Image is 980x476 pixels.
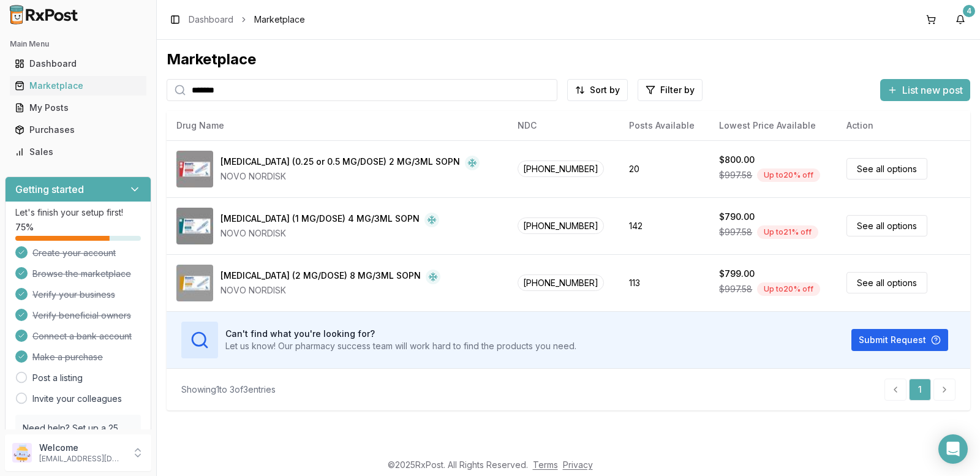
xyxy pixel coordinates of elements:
[15,182,84,197] h3: Getting started
[884,379,956,401] nav: pagination
[909,379,931,401] a: 1
[590,84,620,96] span: Sort by
[254,13,305,26] span: Marketplace
[176,208,213,244] img: Ozempic (1 MG/DOSE) 4 MG/3ML SOPN
[23,422,134,459] p: Need help? Set up a 25 minute call with our team to set up.
[619,254,709,311] td: 113
[719,268,755,280] div: $799.00
[846,215,927,236] a: See all options
[39,454,124,464] p: [EMAIL_ADDRESS][DOMAIN_NAME]
[846,272,927,293] a: See all options
[619,140,709,197] td: 20
[15,124,141,136] div: Purchases
[719,226,752,238] span: $997.58
[5,98,151,118] button: My Posts
[880,85,970,97] a: List new post
[15,102,141,114] div: My Posts
[719,211,755,223] div: $790.00
[880,79,970,101] button: List new post
[719,154,755,166] div: $800.00
[176,265,213,301] img: Ozempic (2 MG/DOSE) 8 MG/3ML SOPN
[5,76,151,96] button: Marketplace
[221,213,420,227] div: [MEDICAL_DATA] (1 MG/DOSE) 4 MG/3ML SOPN
[846,158,927,179] a: See all options
[225,340,576,352] p: Let us know! Our pharmacy success team will work hard to find the products you need.
[951,10,970,29] button: 4
[938,434,968,464] div: Open Intercom Messenger
[221,284,440,297] div: NOVO NORDISK
[10,141,146,163] a: Sales
[10,39,146,49] h2: Main Menu
[508,111,620,140] th: NDC
[963,5,975,17] div: 4
[32,247,116,259] span: Create your account
[837,111,970,140] th: Action
[181,383,276,396] div: Showing 1 to 3 of 3 entries
[221,170,480,183] div: NOVO NORDISK
[518,217,604,234] span: [PHONE_NUMBER]
[189,13,233,26] a: Dashboard
[10,75,146,97] a: Marketplace
[10,97,146,119] a: My Posts
[15,80,141,92] div: Marketplace
[221,270,421,284] div: [MEDICAL_DATA] (2 MG/DOSE) 8 MG/3ML SOPN
[719,169,752,181] span: $997.58
[619,197,709,254] td: 142
[225,328,576,340] h3: Can't find what you're looking for?
[15,146,141,158] div: Sales
[32,289,115,301] span: Verify your business
[167,50,970,69] div: Marketplace
[619,111,709,140] th: Posts Available
[39,442,124,454] p: Welcome
[32,351,103,363] span: Make a purchase
[757,168,820,182] div: Up to 20 % off
[563,459,593,470] a: Privacy
[5,54,151,74] button: Dashboard
[638,79,703,101] button: Filter by
[757,282,820,296] div: Up to 20 % off
[12,443,32,463] img: User avatar
[518,274,604,291] span: [PHONE_NUMBER]
[5,142,151,162] button: Sales
[15,206,141,219] p: Let's finish your setup first!
[15,221,34,233] span: 75 %
[32,372,83,384] a: Post a listing
[189,13,305,26] nav: breadcrumb
[533,459,558,470] a: Terms
[709,111,837,140] th: Lowest Price Available
[167,111,508,140] th: Drug Name
[902,83,963,97] span: List new post
[757,225,818,239] div: Up to 21 % off
[32,268,131,280] span: Browse the marketplace
[660,84,695,96] span: Filter by
[518,161,604,177] span: [PHONE_NUMBER]
[15,58,141,70] div: Dashboard
[32,393,122,405] a: Invite your colleagues
[10,119,146,141] a: Purchases
[176,151,213,187] img: Ozempic (0.25 or 0.5 MG/DOSE) 2 MG/3ML SOPN
[5,120,151,140] button: Purchases
[851,329,948,351] button: Submit Request
[221,156,460,170] div: [MEDICAL_DATA] (0.25 or 0.5 MG/DOSE) 2 MG/3ML SOPN
[221,227,439,240] div: NOVO NORDISK
[10,53,146,75] a: Dashboard
[567,79,628,101] button: Sort by
[719,283,752,295] span: $997.58
[5,5,83,25] img: RxPost Logo
[32,309,131,322] span: Verify beneficial owners
[32,330,132,342] span: Connect a bank account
